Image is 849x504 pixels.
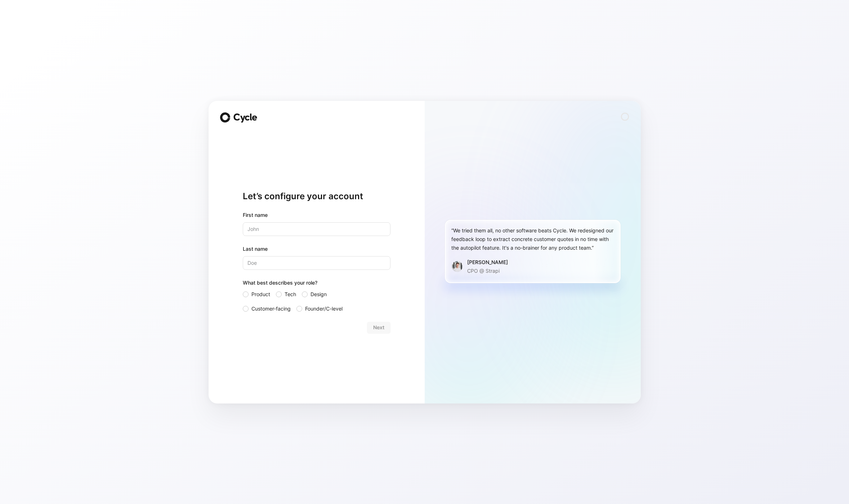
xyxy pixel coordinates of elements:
span: Tech [285,290,296,299]
div: First name [243,211,390,219]
span: Product [251,290,270,299]
span: Customer-facing [251,304,291,313]
div: “We tried them all, no other software beats Cycle. We redesigned our feedback loop to extract con... [451,226,614,252]
p: CPO @ Strapi [467,267,508,275]
div: [PERSON_NAME] [467,258,508,267]
label: Last name [243,245,390,253]
span: Design [310,290,327,299]
h1: Let’s configure your account [243,191,390,202]
input: John [243,222,390,236]
div: What best describes your role? [243,278,390,290]
span: Founder/C-level [305,304,343,313]
input: Doe [243,256,390,270]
